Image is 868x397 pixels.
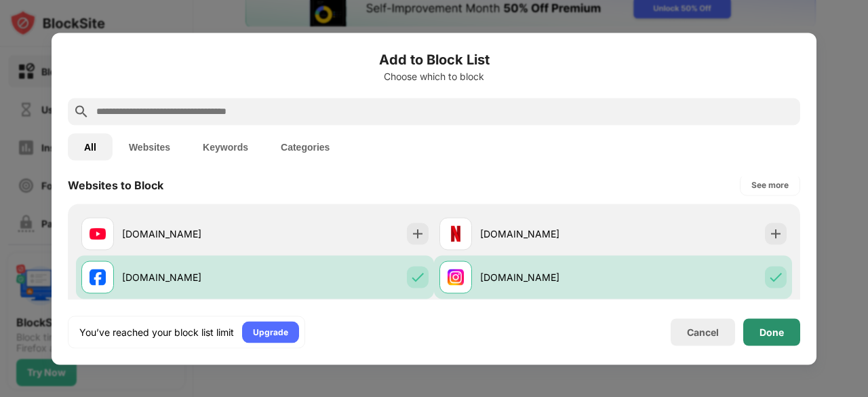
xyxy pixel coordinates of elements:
h6: Add to Block List [68,49,800,69]
button: All [68,133,113,160]
div: See more [751,178,789,191]
img: favicons [90,269,106,285]
div: Upgrade [253,325,288,339]
div: Cancel [687,326,719,338]
img: favicons [90,225,106,242]
div: [DOMAIN_NAME] [480,227,613,241]
button: Categories [264,133,346,160]
img: favicons [448,225,464,242]
div: [DOMAIN_NAME] [480,270,613,284]
img: favicons [448,269,464,285]
div: You’ve reached your block list limit [79,325,234,339]
img: search.svg [73,103,90,119]
div: [DOMAIN_NAME] [122,227,255,241]
button: Websites [113,133,186,160]
div: Websites to Block [68,178,163,191]
div: [DOMAIN_NAME] [122,270,255,284]
button: Keywords [186,133,264,160]
div: Done [759,326,784,337]
div: Choose which to block [68,71,800,81]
